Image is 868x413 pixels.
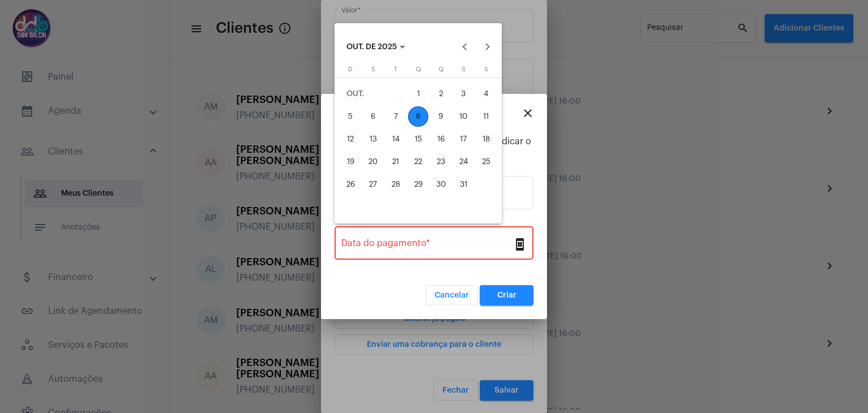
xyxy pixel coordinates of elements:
button: 17 de outubro de 2025 [452,128,475,150]
button: 11 de outubro de 2025 [475,105,497,128]
span: S [484,66,488,72]
div: 7 [385,106,406,127]
button: 18 de outubro de 2025 [475,128,497,150]
div: 10 [453,106,474,127]
div: 22 [408,152,428,172]
div: 19 [340,152,361,172]
div: 13 [363,129,383,149]
button: 7 de outubro de 2025 [384,105,407,128]
div: 18 [476,129,496,149]
div: 6 [363,106,383,127]
div: 8 [408,106,428,127]
div: 17 [453,129,474,149]
button: Previous month [454,36,476,58]
button: 25 de outubro de 2025 [475,150,497,173]
button: 13 de outubro de 2025 [362,128,384,150]
button: 16 de outubro de 2025 [429,128,452,150]
button: 23 de outubro de 2025 [429,150,452,173]
button: 10 de outubro de 2025 [452,105,475,128]
div: 14 [385,129,406,149]
span: S [371,66,375,72]
div: 23 [431,152,451,172]
button: 31 de outubro de 2025 [452,173,475,196]
button: 4 de outubro de 2025 [475,83,497,105]
button: 2 de outubro de 2025 [429,83,452,105]
button: 5 de outubro de 2025 [339,105,362,128]
div: 24 [453,152,474,172]
button: 1 de outubro de 2025 [407,83,429,105]
button: 30 de outubro de 2025 [429,173,452,196]
td: OUT. [339,83,407,105]
div: 1 [408,84,428,104]
div: 20 [363,152,383,172]
span: OUT. DE 2025 [346,43,397,51]
button: 9 de outubro de 2025 [429,105,452,128]
button: 6 de outubro de 2025 [362,105,384,128]
div: 26 [340,174,361,195]
button: 24 de outubro de 2025 [452,150,475,173]
button: 27 de outubro de 2025 [362,173,384,196]
button: 22 de outubro de 2025 [407,150,429,173]
button: 12 de outubro de 2025 [339,128,362,150]
div: 3 [453,84,474,104]
div: 2 [431,84,451,104]
button: 26 de outubro de 2025 [339,173,362,196]
span: Q [416,66,421,72]
button: 15 de outubro de 2025 [407,128,429,150]
button: Next month [476,36,499,58]
div: 25 [476,152,496,172]
div: 31 [453,174,474,195]
button: 21 de outubro de 2025 [384,150,407,173]
button: 29 de outubro de 2025 [407,173,429,196]
span: D [348,66,353,72]
button: 20 de outubro de 2025 [362,150,384,173]
div: 11 [476,106,496,127]
button: 28 de outubro de 2025 [384,173,407,196]
div: 15 [408,129,428,149]
button: 14 de outubro de 2025 [384,128,407,150]
span: T [394,66,397,72]
button: Choose month and year [337,36,414,58]
div: 9 [431,106,451,127]
div: 4 [476,84,496,104]
div: 30 [431,174,451,195]
span: S [462,66,466,72]
button: 8 de outubro de 2025 [407,105,429,128]
div: 5 [340,106,361,127]
div: 21 [385,152,406,172]
div: 12 [340,129,361,149]
div: 28 [385,174,406,195]
div: 16 [431,129,451,149]
div: 29 [408,174,428,195]
button: 19 de outubro de 2025 [339,150,362,173]
div: 27 [363,174,383,195]
span: Q [439,66,444,72]
button: 3 de outubro de 2025 [452,83,475,105]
